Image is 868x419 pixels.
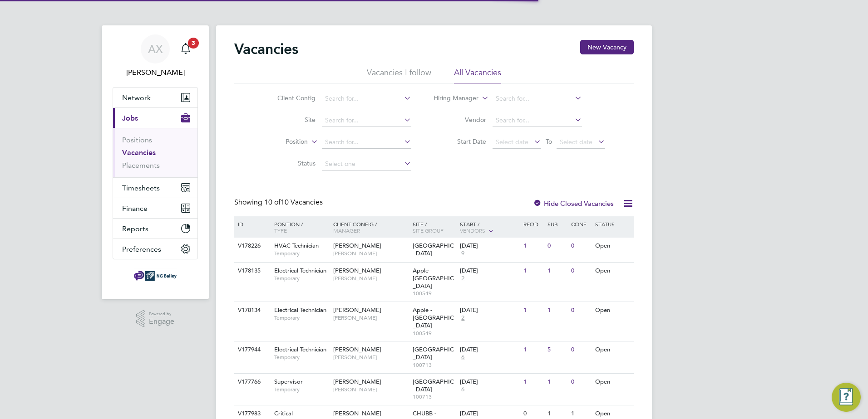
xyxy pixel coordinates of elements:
[333,409,381,417] span: [PERSON_NAME]
[274,242,319,249] span: HVAC Technician
[236,263,267,279] div: V178135
[521,216,545,232] div: Reqd
[413,306,454,329] span: Apple - [GEOGRAPHIC_DATA]
[274,227,287,234] span: Type
[274,306,326,314] span: Electrical Technician
[333,346,381,353] span: [PERSON_NAME]
[274,275,329,282] span: Temporary
[113,88,197,107] button: Network
[593,374,632,390] div: Open
[569,216,592,232] div: Conf
[413,330,456,337] span: 100549
[236,341,267,358] div: V177944
[113,108,197,128] button: Jobs
[521,302,545,319] div: 1
[460,386,466,394] span: 6
[333,227,360,234] span: Manager
[274,386,329,393] span: Temporary
[545,341,569,358] div: 5
[569,263,592,279] div: 0
[460,227,485,234] span: Vendors
[264,198,323,207] span: 10 Vacancies
[521,238,545,254] div: 1
[136,310,175,327] a: Powered byEngage
[593,238,632,254] div: Open
[122,204,148,213] span: Finance
[274,346,326,353] span: Electrical Technician
[367,67,431,83] li: Vacancies I follow
[322,136,411,149] input: Search for...
[560,138,592,146] span: Select date
[333,306,381,314] span: [PERSON_NAME]
[545,238,569,254] div: 0
[413,361,456,369] span: 100713
[434,137,486,146] label: Start Date
[460,346,519,354] div: [DATE]
[333,354,408,361] span: [PERSON_NAME]
[102,25,209,299] nav: Main navigation
[545,216,569,232] div: Sub
[333,314,408,322] span: [PERSON_NAME]
[113,198,197,218] button: Finance
[569,238,592,254] div: 0
[322,93,411,105] input: Search for...
[460,314,466,322] span: 2
[333,267,381,274] span: [PERSON_NAME]
[545,302,569,319] div: 1
[545,374,569,390] div: 1
[593,216,632,232] div: Status
[274,267,326,274] span: Electrical Technician
[122,184,160,192] span: Timesheets
[236,216,267,232] div: ID
[122,93,151,102] span: Network
[322,158,411,171] input: Select one
[333,242,381,249] span: [PERSON_NAME]
[460,250,466,258] span: 9
[113,239,197,259] button: Preferences
[256,137,308,146] label: Position
[832,383,861,412] button: Engage Resource Center
[413,378,454,393] span: [GEOGRAPHIC_DATA]
[413,393,456,400] span: 100713
[177,34,195,63] a: 3
[113,128,197,177] div: Jobs
[122,148,156,157] a: Vacancies
[234,198,325,207] div: Showing
[593,263,632,279] div: Open
[460,307,519,314] div: [DATE]
[333,250,408,257] span: [PERSON_NAME]
[113,178,197,198] button: Timesheets
[264,198,281,207] span: 10 of
[149,310,174,318] span: Powered by
[236,238,267,254] div: V178226
[460,410,519,418] div: [DATE]
[236,374,267,390] div: V177766
[113,34,198,78] a: AX[PERSON_NAME]
[188,38,199,49] span: 3
[410,216,458,238] div: Site /
[434,116,486,124] label: Vendor
[113,219,197,239] button: Reports
[274,378,303,385] span: Supervisor
[521,374,545,390] div: 1
[263,159,316,167] label: Status
[460,242,519,250] div: [DATE]
[122,224,148,233] span: Reports
[122,245,161,253] span: Preferences
[460,378,519,386] div: [DATE]
[458,216,521,239] div: Start /
[322,114,411,127] input: Search for...
[543,136,555,147] span: To
[122,136,152,144] a: Positions
[493,93,582,105] input: Search for...
[413,346,454,361] span: [GEOGRAPHIC_DATA]
[496,138,528,146] span: Select date
[413,227,444,234] span: Site Group
[569,374,592,390] div: 0
[413,242,454,257] span: [GEOGRAPHIC_DATA]
[113,268,198,283] a: Go to home page
[493,114,582,127] input: Search for...
[331,216,410,238] div: Client Config /
[267,216,331,238] div: Position /
[274,354,329,361] span: Temporary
